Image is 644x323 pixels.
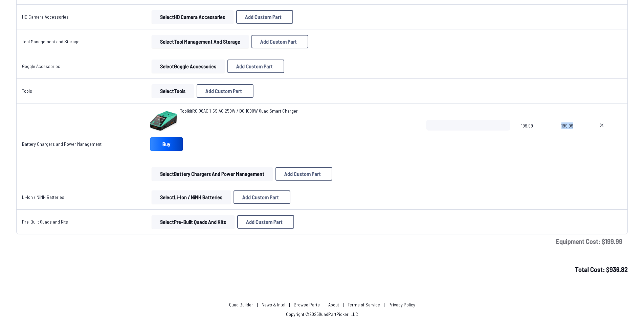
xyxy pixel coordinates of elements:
a: SelectTools [150,84,195,98]
span: Add Custom Part [246,219,283,225]
p: | | | | | [226,301,418,308]
button: SelectBattery Chargers and Power Management [152,167,273,181]
button: Add Custom Part [251,35,308,48]
button: Add Custom Part [237,215,294,229]
button: Add Custom Part [227,60,284,73]
p: Copyright © 2025 QuadPartPicker, LLC [286,311,358,318]
a: Battery Chargers and Power Management [22,141,102,147]
span: Add Custom Part [245,14,282,20]
button: SelectTools [152,84,194,98]
a: ToolkitRC Q6AC 1-6S AC 250W / DC 1000W Quad Smart Charger [180,108,298,114]
span: Add Custom Part [242,194,279,200]
button: Add Custom Part [234,190,290,204]
a: Tools [22,88,32,94]
a: Privacy Policy [388,302,415,307]
img: image [150,108,177,135]
a: HD Camera Accessories [22,14,69,20]
a: SelectPre-Built Quads and Kits [150,215,236,229]
button: SelectTool Management and Storage [152,35,249,48]
span: 199.99 [561,120,583,152]
span: Total Cost: $ 936.82 [575,265,628,273]
a: SelectTool Management and Storage [150,35,250,48]
a: SelectBattery Chargers and Power Management [150,167,274,181]
span: Add Custom Part [260,39,297,44]
span: Add Custom Part [205,88,242,94]
a: Goggle Accessories [22,63,60,69]
a: Pre-Built Quads and Kits [22,219,68,225]
a: Buy [150,137,183,151]
span: Add Custom Part [236,64,273,69]
a: Terms of Service [348,302,380,307]
a: Li-Ion / NiMH Batteries [22,194,64,200]
a: About [328,302,339,307]
a: SelectGoggle Accessories [150,60,226,73]
td: Equipment Cost: $ 199.99 [16,234,628,248]
a: SelectLi-Ion / NiMH Batteries [150,190,232,204]
button: SelectHD Camera Accessories [152,10,234,24]
button: SelectPre-Built Quads and Kits [152,215,235,229]
button: SelectLi-Ion / NiMH Batteries [152,190,231,204]
a: Browse Parts [294,302,320,307]
a: SelectHD Camera Accessories [150,10,235,24]
button: SelectGoggle Accessories [152,60,225,73]
span: ToolkitRC Q6AC 1-6S AC 250W / DC 1000W Quad Smart Charger [180,108,298,114]
a: Tool Management and Storage [22,39,80,44]
button: Add Custom Part [236,10,293,24]
a: News & Intel [262,302,285,307]
span: Add Custom Part [284,171,321,177]
button: Add Custom Part [197,84,253,98]
button: Add Custom Part [275,167,332,181]
span: 199.99 [521,120,551,152]
a: Quad Builder [229,302,253,307]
